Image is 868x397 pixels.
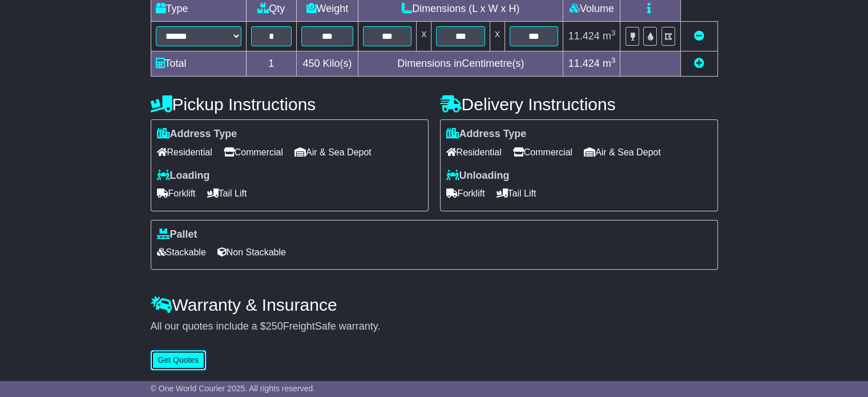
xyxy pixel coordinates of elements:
[496,185,536,202] span: Tail Lift
[358,51,563,77] td: Dimensions in Centimetre(s)
[151,95,429,114] h4: Pickup Instructions
[611,29,616,37] sup: 3
[224,143,283,161] span: Commercial
[157,170,210,182] label: Loading
[446,143,502,161] span: Residential
[417,22,431,51] td: x
[157,185,196,202] span: Forklift
[603,58,616,69] span: m
[266,320,283,332] span: 250
[157,228,197,241] label: Pallet
[490,22,504,51] td: x
[584,143,661,161] span: Air & Sea Depot
[157,143,212,161] span: Residential
[446,128,527,141] label: Address Type
[151,320,718,333] div: All our quotes include a $ FreightSafe warranty.
[694,58,704,69] a: Add new item
[217,243,286,261] span: Non Stackable
[246,51,296,77] td: 1
[603,30,616,42] span: m
[440,95,718,114] h4: Delivery Instructions
[446,185,485,202] span: Forklift
[151,295,718,314] h4: Warranty & Insurance
[151,384,316,393] span: © One World Courier 2025. All rights reserved.
[513,143,572,161] span: Commercial
[296,51,358,77] td: Kilo(s)
[157,128,237,141] label: Address Type
[302,58,320,69] span: 450
[151,350,207,370] button: Get Quotes
[694,30,704,42] a: Remove this item
[294,143,372,161] span: Air & Sea Depot
[151,51,246,77] td: Total
[157,243,206,261] span: Stackable
[446,170,510,182] label: Unloading
[568,30,600,42] span: 11.424
[611,56,616,65] sup: 3
[568,58,600,69] span: 11.424
[207,185,247,202] span: Tail Lift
